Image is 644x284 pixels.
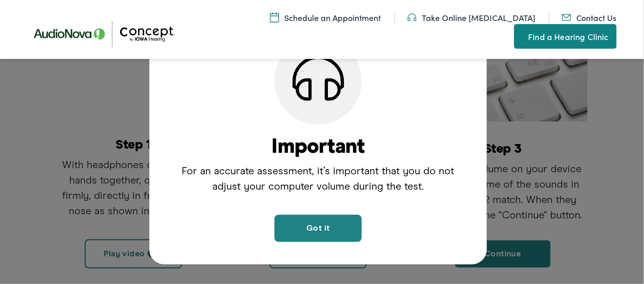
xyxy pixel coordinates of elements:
[514,24,617,49] a: Find a Hearing Clinic
[175,164,461,194] p: For an accurate assessment, it’s important that you do not adjust your computer volume during the...
[270,12,381,23] a: Schedule an Appointment
[175,137,461,157] h6: Important
[270,12,279,23] img: A calendar icon to schedule an appointment at Concept by Iowa Hearing.
[562,12,571,23] img: utility icon
[514,30,523,43] img: utility icon
[407,12,535,23] a: Take Online [MEDICAL_DATA]
[275,215,362,242] button: Close
[562,12,617,23] a: Contact Us
[407,12,417,23] img: utility icon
